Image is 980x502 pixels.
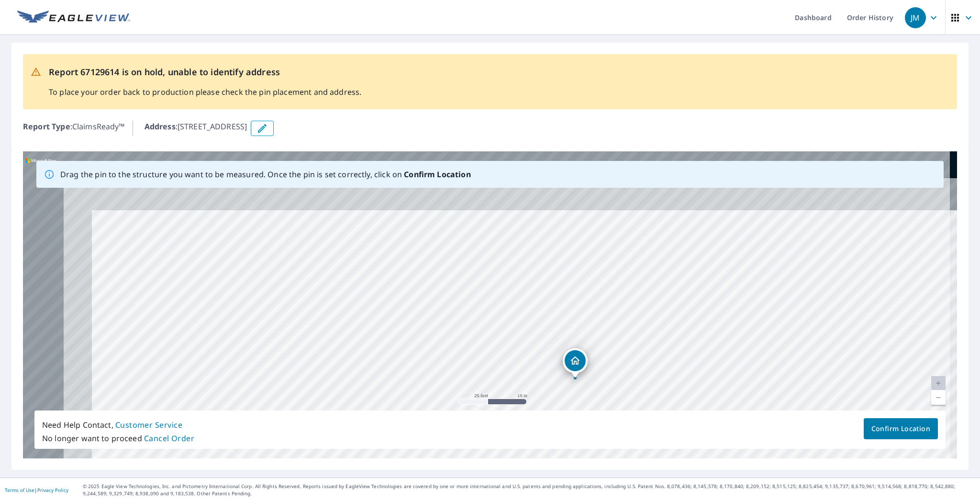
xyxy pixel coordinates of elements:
p: : ClaimsReady™ [23,121,125,136]
button: Customer Service [115,418,182,432]
div: JM [905,7,926,28]
span: Confirm Location [871,423,930,435]
p: Drag the pin to the structure you want to be measured. Once the pin is set correctly, click on [60,169,471,180]
p: | [5,487,68,493]
p: © 2025 Eagle View Technologies, Inc. and Pictometry International Corp. All Rights Reserved. Repo... [83,483,975,497]
b: Report Type [23,121,70,132]
p: Report 67129614 is on hold, unable to identify address [49,66,361,79]
p: No longer want to proceed [42,432,194,445]
p: : [STREET_ADDRESS] [145,121,247,136]
button: Cancel Order [144,432,195,445]
a: Current Level 20, Zoom Out [931,390,946,405]
p: Need Help Contact, [42,418,194,432]
a: Current Level 20, Zoom In Disabled [931,376,946,390]
div: Dropped pin, building 1, Residential property, 8001 S 55th St Tempe, AZ 85283 [563,348,588,378]
a: Privacy Policy [37,487,68,493]
a: Terms of Use [5,487,34,493]
b: Confirm Location [404,169,470,180]
p: To place your order back to production please check the pin placement and address. [49,86,361,98]
b: Address [145,121,176,132]
button: Confirm Location [864,418,938,439]
img: EV Logo [17,11,130,25]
